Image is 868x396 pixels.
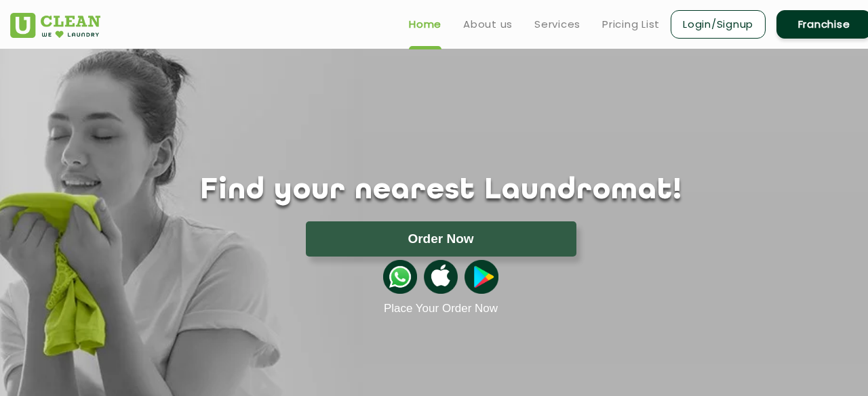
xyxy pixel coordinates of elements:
[424,260,458,294] img: apple-icon.png
[465,260,498,294] img: playstoreicon.png
[409,16,441,32] a: Home
[384,302,498,315] a: Place Your Order Now
[534,16,580,32] a: Services
[10,13,100,38] img: UClean Laundry and Dry Cleaning
[306,221,576,257] button: Order Now
[383,260,417,294] img: whatsappicon.png
[602,16,660,32] a: Pricing List
[463,16,513,32] a: About us
[671,10,766,39] a: Login/Signup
